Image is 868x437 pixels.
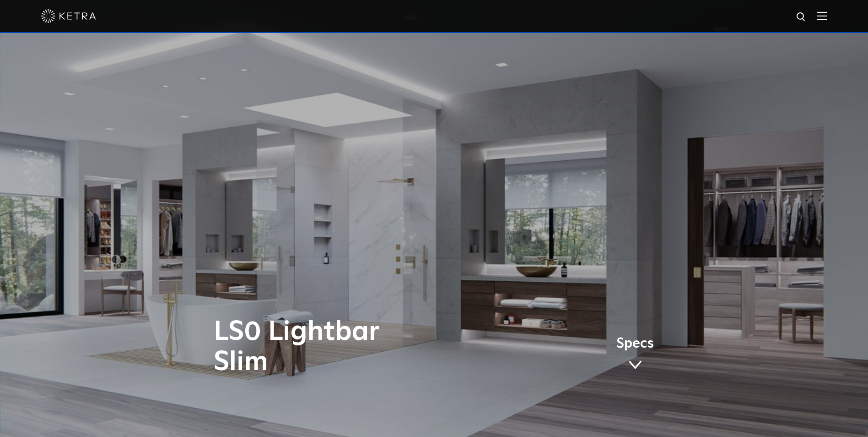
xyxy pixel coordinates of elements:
a: Specs [616,337,654,373]
h1: LS0 Lightbar Slim [214,317,472,377]
img: Hamburger%20Nav.svg [817,11,827,20]
span: Specs [616,337,654,350]
img: ketra-logo-2019-white [41,9,96,23]
img: search icon [796,11,807,23]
